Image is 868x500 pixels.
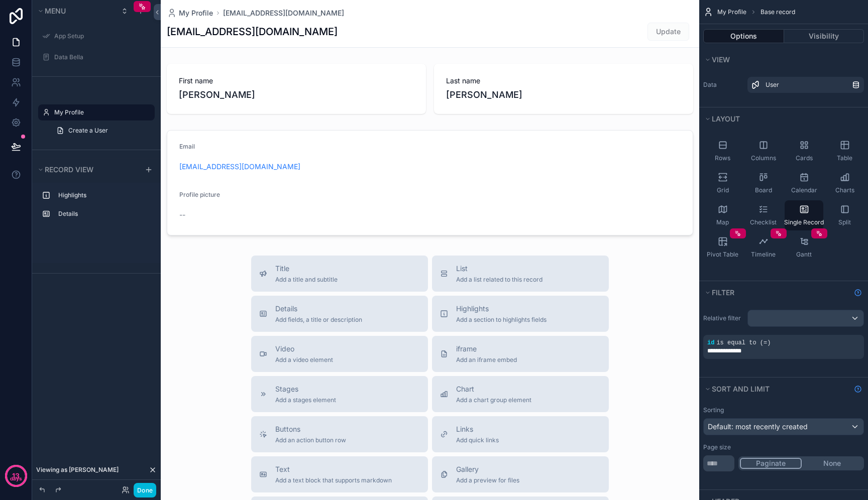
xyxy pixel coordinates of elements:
a: Create a User [50,122,155,139]
button: Columns [744,136,783,166]
label: Data [703,81,743,89]
span: Create a User [68,127,108,135]
button: Paginate [740,458,802,469]
span: Sort And Limit [712,385,770,393]
button: Grid [703,168,742,198]
span: Viewing as [PERSON_NAME] [36,466,119,474]
label: Data Bella [54,53,149,61]
span: Pivot Table [707,251,738,259]
button: Map [703,200,742,230]
span: Map [716,218,729,226]
button: Hidden pages [36,105,151,119]
span: Menu [45,7,66,15]
h1: [EMAIL_ADDRESS][DOMAIN_NAME] [167,25,338,39]
span: Board [755,186,772,194]
span: Checklist [750,218,777,226]
label: Details [58,210,147,218]
span: Rows [715,154,730,162]
button: Cards [785,136,823,166]
button: Timeline [744,232,783,263]
button: Table [825,136,864,166]
button: Split [825,200,864,230]
button: View [703,53,858,67]
button: Done [134,483,156,497]
span: id [707,339,714,346]
label: Sorting [703,406,724,414]
button: Board [744,168,783,198]
span: is equal to (=) [716,339,771,346]
span: View [712,55,730,64]
button: Single Record [785,200,823,230]
label: My Profile [54,108,149,116]
div: scrollable content [32,183,161,232]
span: My Profile [717,8,746,16]
span: Gantt [796,251,812,259]
span: Calendar [791,186,817,194]
span: Columns [751,154,776,162]
span: Charts [835,186,854,194]
svg: Show help information [854,289,862,297]
span: Grid [717,186,729,194]
button: Record view [36,163,139,177]
span: Table [837,154,852,162]
button: None [802,458,862,469]
label: Page size [703,443,731,451]
span: Record view [45,165,93,174]
button: Menu [36,4,115,18]
a: [EMAIL_ADDRESS][DOMAIN_NAME] [223,8,344,18]
button: Pivot Table [703,232,742,263]
button: Filter [703,286,850,300]
a: My Profile [167,8,213,18]
svg: Show help information [854,385,862,393]
label: Highlights [58,191,147,199]
button: Options [703,29,784,43]
span: Default: most recently created [708,422,808,431]
a: User [747,77,864,93]
span: Single Record [784,218,824,226]
button: Calendar [785,168,823,198]
button: Visibility [784,29,864,43]
span: Cards [796,154,813,162]
button: Checklist [744,200,783,230]
span: Timeline [751,251,776,259]
button: Sort And Limit [703,382,850,396]
button: Rows [703,136,742,166]
label: Relative filter [703,314,743,322]
span: Base record [761,8,795,16]
button: Charts [825,168,864,198]
button: Gantt [785,232,823,263]
p: days [10,475,22,483]
label: App Setup [54,32,149,40]
span: My Profile [179,8,213,18]
button: Default: most recently created [703,418,864,435]
span: User [766,81,779,89]
p: 13 [12,471,20,481]
button: Layout [703,112,858,126]
span: Filter [712,288,734,297]
span: Layout [712,114,740,123]
span: Split [838,218,851,226]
